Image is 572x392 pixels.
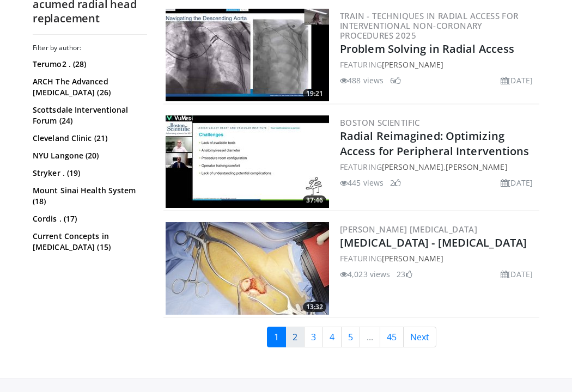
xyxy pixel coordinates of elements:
[33,213,144,224] a: Cordis . (17)
[322,327,342,347] a: 4
[33,168,144,179] a: Stryker . (19)
[340,177,384,188] li: 445 views
[380,327,404,347] a: 45
[340,10,519,41] a: TRAIN - Techniques in Radial Access for Interventional Non-coronary Procedures 2025
[340,235,527,250] a: [MEDICAL_DATA] - [MEDICAL_DATA]
[33,44,147,52] h3: Filter by author:
[285,327,305,347] a: 2
[340,268,390,280] li: 4,023 views
[166,222,329,315] a: 13:32
[382,253,443,264] a: [PERSON_NAME]
[340,59,537,70] div: FEATURING
[166,222,329,315] img: 235d056b-90e4-4086-b117-b92f4303263d.300x170_q85_crop-smart_upscale.jpg
[340,117,420,128] a: Boston Scientific
[390,177,401,188] li: 2
[267,327,286,347] a: 1
[304,327,323,347] a: 3
[33,59,144,70] a: Terumo2 . (28)
[33,150,144,161] a: NYU Langone (20)
[340,161,537,173] div: FEATURING ,
[33,133,144,144] a: Cleveland Clinic (21)
[382,162,443,172] a: [PERSON_NAME]
[340,128,530,158] a: Radial Reimagined: Optimizing Access for Peripheral Interventions
[403,327,436,347] a: Next
[33,76,144,98] a: ARCH The Advanced [MEDICAL_DATA] (26)
[382,59,443,70] a: [PERSON_NAME]
[303,302,326,312] span: 13:32
[166,115,329,208] img: c038ed19-16d5-403f-b698-1d621e3d3fd1.300x170_q85_crop-smart_upscale.jpg
[303,195,326,205] span: 37:46
[340,253,537,264] div: FEATURING
[446,162,507,172] a: [PERSON_NAME]
[341,327,360,347] a: 5
[166,115,329,208] a: 37:46
[166,9,329,101] a: 19:21
[33,105,144,126] a: Scottsdale Interventional Forum (24)
[501,268,533,280] li: [DATE]
[33,185,144,207] a: Mount Sinai Health System (18)
[340,224,477,235] a: [PERSON_NAME] [MEDICAL_DATA]
[340,41,514,56] a: Problem Solving in Radial Access
[340,75,384,86] li: 488 views
[501,75,533,86] li: [DATE]
[166,9,329,101] img: 11d5e21c-b623-4156-892f-d32325237bba.300x170_q85_crop-smart_upscale.jpg
[163,327,539,347] nav: Search results pages
[397,268,412,280] li: 23
[390,75,401,86] li: 6
[501,177,533,188] li: [DATE]
[303,89,326,99] span: 19:21
[33,231,144,253] a: Current Concepts in [MEDICAL_DATA] (15)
